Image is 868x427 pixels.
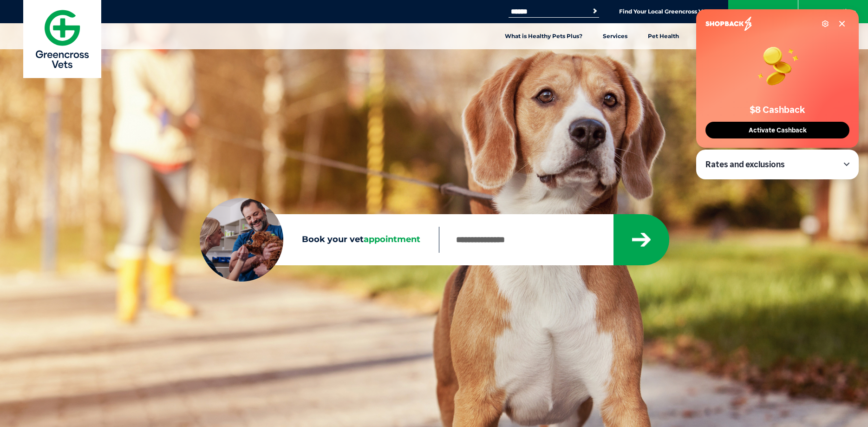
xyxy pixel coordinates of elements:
a: What is Healthy Pets Plus? [495,23,593,49]
label: Book your vet [200,233,439,247]
button: Search [590,7,600,16]
a: Pet Articles [689,23,744,49]
a: Pet Health [638,23,689,49]
a: Services [593,23,638,49]
span: appointment [364,234,420,244]
a: Find Your Local Greencross Vet [619,8,708,15]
